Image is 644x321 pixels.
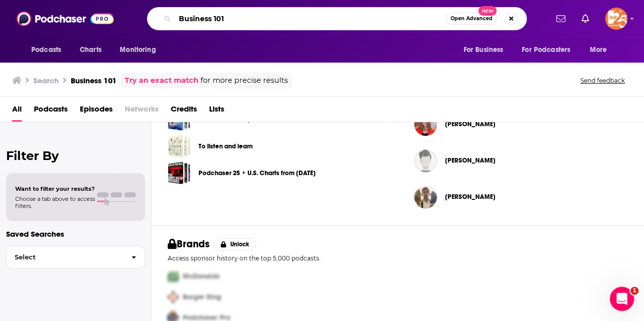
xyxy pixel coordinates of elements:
[445,120,496,128] a: Kara Ronin
[168,238,210,250] h2: Brands
[445,156,496,165] span: [PERSON_NAME]
[199,141,253,152] a: To listen and learn
[71,76,117,85] h3: Business 101
[590,43,607,57] span: More
[577,10,593,27] a: Show notifications dropdown
[414,144,628,177] button: Rick HorrowRick Horrow
[605,8,627,30] span: Logged in as kerrifulks
[12,101,22,122] a: All
[183,293,221,301] span: Burger King
[209,101,224,122] a: Lists
[522,43,570,57] span: For Podcasters
[451,16,492,21] span: Open Advanced
[33,76,59,85] h3: Search
[445,156,496,165] a: Rick Horrow
[34,101,68,122] a: Podcasts
[80,101,113,122] a: Episodes
[610,287,634,311] iframe: Intercom live chat
[183,272,220,281] span: McDonalds
[414,113,437,136] img: Kara Ronin
[214,238,257,250] button: Unlock
[456,40,516,60] button: open menu
[15,185,95,192] span: Want to filter your results?
[463,43,503,57] span: For Business
[168,162,190,184] a: Podchaser 25 • U.S. Charts from January 2022
[445,193,496,201] a: Dustin Growick
[414,108,628,140] button: Kara RoninKara Ronin
[147,7,527,30] div: Search podcasts, credits, & more...
[6,246,145,269] button: Select
[15,195,95,209] span: Choose a tab above to access filters.
[164,287,183,307] img: Second Pro Logo
[24,40,74,60] button: open menu
[577,76,628,85] button: Send feedback
[414,186,437,208] img: Dustin Growick
[7,254,123,260] span: Select
[445,120,496,128] span: [PERSON_NAME]
[120,43,156,57] span: Monitoring
[31,43,61,57] span: Podcasts
[73,40,108,60] a: Charts
[171,101,197,122] a: Credits
[605,8,627,30] button: Show profile menu
[164,266,183,287] img: First Pro Logo
[201,75,288,86] span: for more precise results
[125,101,159,122] span: Networks
[125,75,199,86] a: Try an exact match
[6,229,145,239] p: Saved Searches
[552,10,569,27] a: Show notifications dropdown
[414,149,437,172] img: Rick Horrow
[414,181,628,213] button: Dustin GrowickDustin Growick
[175,11,446,27] input: Search podcasts, credits, & more...
[168,135,190,157] a: To listen and learn
[630,287,638,295] span: 1
[478,6,497,16] span: New
[445,193,496,201] span: [PERSON_NAME]
[113,40,169,60] button: open menu
[6,148,145,163] h2: Filter By
[583,40,620,60] button: open menu
[17,9,114,28] img: Podchaser - Follow, Share and Rate Podcasts
[446,13,497,25] button: Open AdvancedNew
[605,8,627,30] img: User Profile
[515,40,585,60] button: open menu
[168,254,628,262] p: Access sponsor history on the top 5,000 podcasts.
[80,43,102,57] span: Charts
[199,168,316,179] a: Podchaser 25 • U.S. Charts from [DATE]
